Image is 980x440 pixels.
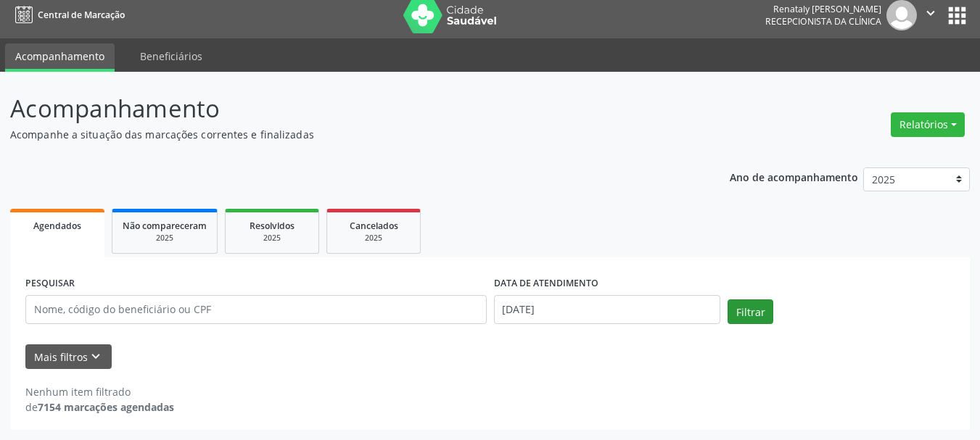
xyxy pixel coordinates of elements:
[236,233,308,244] div: 2025
[25,399,174,415] div: de
[25,384,174,399] div: Nenhum item filtrado
[923,5,939,21] i: 
[891,112,965,137] button: Relatórios
[728,299,773,324] button: Filtrar
[494,295,721,324] input: Selecione um intervalo
[123,220,207,232] span: Não compareceram
[765,3,881,15] div: Renataly [PERSON_NAME]
[944,3,970,28] button: apps
[33,220,81,232] span: Agendados
[350,220,398,232] span: Cancelados
[10,127,682,142] p: Acompanhe a situação das marcações correntes e finalizadas
[38,9,125,21] span: Central de Marcação
[10,3,125,27] a: Central de Marcação
[130,43,213,69] a: Beneficiários
[5,43,115,72] a: Acompanhamento
[88,349,104,365] i: keyboard_arrow_down
[38,400,174,414] strong: 7154 marcações agendadas
[25,344,112,370] button: Mais filtroskeyboard_arrow_down
[337,233,410,244] div: 2025
[25,295,487,324] input: Nome, código do beneficiário ou CPF
[10,91,682,127] p: Acompanhamento
[730,167,858,186] p: Ano de acompanhamento
[123,233,207,244] div: 2025
[25,273,75,295] label: PESQUISAR
[250,220,295,232] span: Resolvidos
[494,273,598,295] label: DATA DE ATENDIMENTO
[765,15,881,28] span: Recepcionista da clínica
